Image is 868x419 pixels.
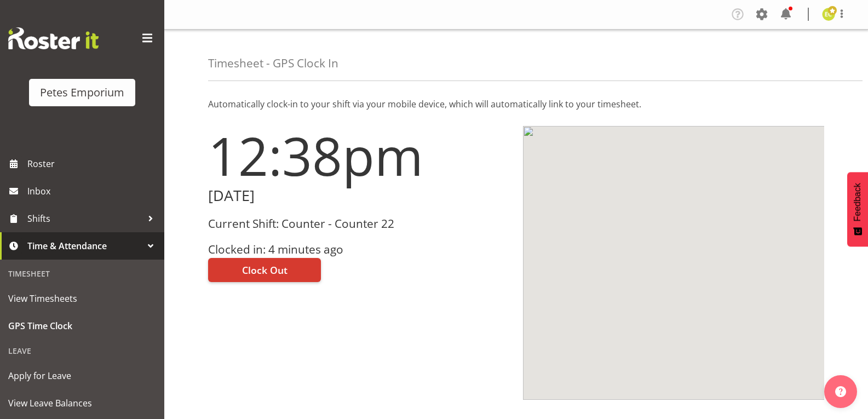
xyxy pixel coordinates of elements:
h3: Clocked in: 4 minutes ago [208,243,510,256]
img: Rosterit website logo [8,27,99,49]
button: Clock Out [208,258,321,282]
a: View Timesheets [3,285,162,312]
span: Feedback [853,183,863,221]
img: help-xxl-2.png [835,386,846,397]
button: Feedback - Show survey [847,172,868,246]
h2: [DATE] [208,187,510,204]
div: Timesheet [3,262,162,285]
h4: Timesheet - GPS Clock In [208,57,338,70]
span: Inbox [27,183,159,199]
span: View Leave Balances [8,395,156,411]
h3: Current Shift: Counter - Counter 22 [208,217,510,230]
h1: 12:38pm [208,126,510,185]
div: Leave [3,340,162,362]
a: Apply for Leave [3,362,162,389]
span: Apply for Leave [8,368,156,384]
img: emma-croft7499.jpg [822,8,835,21]
span: Shifts [27,210,142,227]
span: View Timesheets [8,290,156,307]
span: GPS Time Clock [8,318,156,334]
p: Automatically clock-in to your shift via your mobile device, which will automatically link to you... [208,97,824,111]
a: View Leave Balances [3,389,162,417]
div: Petes Emporium [40,84,124,101]
span: Roster [27,156,159,172]
span: Clock Out [242,263,288,277]
a: GPS Time Clock [3,312,162,340]
span: Time & Attendance [27,238,142,254]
